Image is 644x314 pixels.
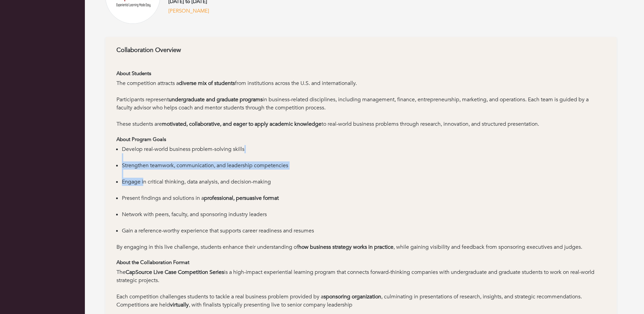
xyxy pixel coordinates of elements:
div: The competition attracts a from institutions across the U.S. and internationally. [116,79,606,95]
h6: Collaboration Overview [116,47,606,54]
strong: diverse mix of students [179,80,235,87]
strong: motivated, collaborative, and eager to apply academic knowledge [162,120,321,128]
div: The is a high-impact experiential learning program that connects forward-thinking companies with ... [116,268,606,293]
li: Present findings and solutions in a [122,194,606,210]
strong: sponsoring organization [324,293,381,300]
h6: About Students [116,70,606,76]
li: Develop real-world business problem-solving skills [122,145,606,161]
div: By engaging in this live challenge, students enhance their understanding of , while gaining visib... [116,243,606,251]
div: Participants represent in business-related disciplines, including management, finance, entreprene... [116,95,606,120]
div: These students are to real-world business problems through research, innovation, and structured p... [116,120,606,128]
li: Gain a reference-worthy experience that supports career readiness and resumes [122,227,606,243]
strong: professional, persuasive format [204,194,279,202]
li: Engage in critical thinking, data analysis, and decision-making [122,178,606,194]
li: Network with peers, faculty, and sponsoring industry leaders [122,210,606,227]
li: Strengthen teamwork, communication, and leadership competencies [122,161,606,178]
h6: About Program Goals [116,136,606,142]
a: [PERSON_NAME] [168,7,209,15]
h6: About the Collaboration Format [116,259,606,265]
strong: how business strategy works in practice [298,243,393,251]
strong: CapSource Live Case Competition Series [126,268,224,276]
strong: virtually [170,301,189,309]
strong: undergraduate and graduate programs [169,96,263,103]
